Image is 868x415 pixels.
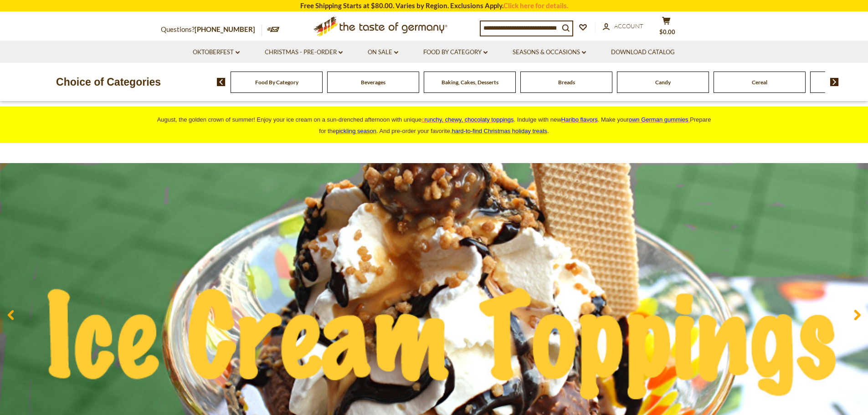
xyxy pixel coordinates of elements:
[603,21,643,31] a: Account
[503,1,568,10] a: Click here for details.
[561,116,598,123] a: Haribo flavors
[655,79,671,86] a: Candy
[614,22,643,30] span: Account
[161,24,262,36] p: Questions?
[558,79,575,86] a: Breads
[157,116,711,134] span: August, the golden crown of summer! Enjoy your ice cream on a sun-drenched afternoon with unique ...
[452,128,549,134] span: .
[423,47,488,57] a: Food By Category
[653,16,680,39] button: $0.00
[265,47,343,57] a: Christmas - PRE-ORDER
[452,128,548,134] a: hard-to-find Christmas holiday treats
[424,116,514,123] span: runchy, chewy, chocolaty toppings
[193,47,240,57] a: Oktoberfest
[255,79,298,86] a: Food By Category
[659,28,675,36] span: $0.00
[421,116,514,123] a: crunchy, chewy, chocolaty toppings
[629,116,688,123] span: own German gummies
[830,78,839,86] img: next arrow
[361,79,385,86] a: Beverages
[217,78,226,86] img: previous arrow
[442,79,498,86] a: Baking, Cakes, Desserts
[513,47,586,57] a: Seasons & Occasions
[629,116,690,123] a: own German gummies.
[195,25,255,33] a: [PHONE_NUMBER]
[336,128,376,134] a: pickling season
[752,79,767,86] a: Cereal
[611,47,675,57] a: Download Catalog
[368,47,398,57] a: On Sale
